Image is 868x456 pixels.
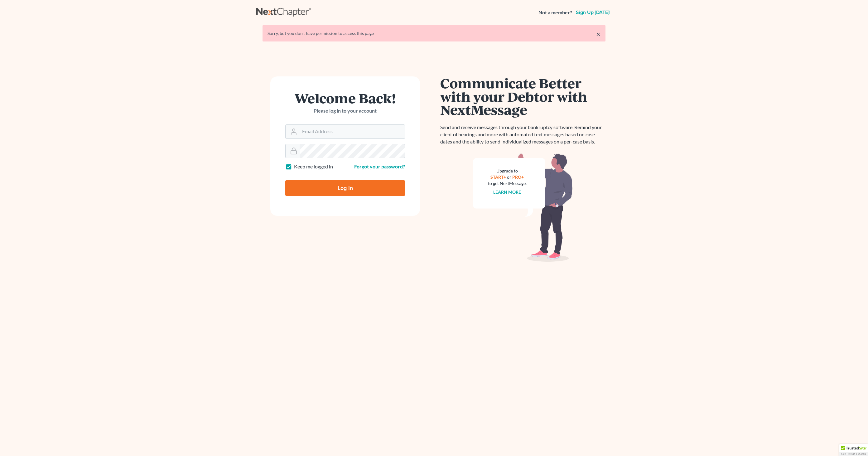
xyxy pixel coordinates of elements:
a: Sign up [DATE]! [575,10,612,15]
a: PRO+ [513,174,524,180]
input: Email Address [300,125,405,138]
h1: Communicate Better with your Debtor with NextMessage [440,76,605,116]
p: Send and receive messages through your bankruptcy software. Remind your client of hearings and mo... [440,124,605,145]
div: TrustedSite Certified [839,444,868,456]
div: Sorry, but you don't have permission to access this page [268,30,600,36]
strong: Not a member? [538,9,572,16]
input: Log In [285,180,405,196]
a: Forgot your password? [354,163,405,169]
a: × [596,30,600,38]
label: Keep me logged in [294,163,333,170]
p: Please log in to your account [285,107,405,114]
div: to get NextMessage. [488,180,527,187]
div: Upgrade to [488,168,527,174]
a: START+ [491,174,506,180]
img: nextmessage_bg-59042aed3d76b12b5cd301f8e5b87938c9018125f34e5fa2b7a6b67550977c72.svg [473,153,573,262]
span: or [507,174,512,180]
a: Learn more [494,189,521,195]
h1: Welcome Back! [285,91,405,105]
